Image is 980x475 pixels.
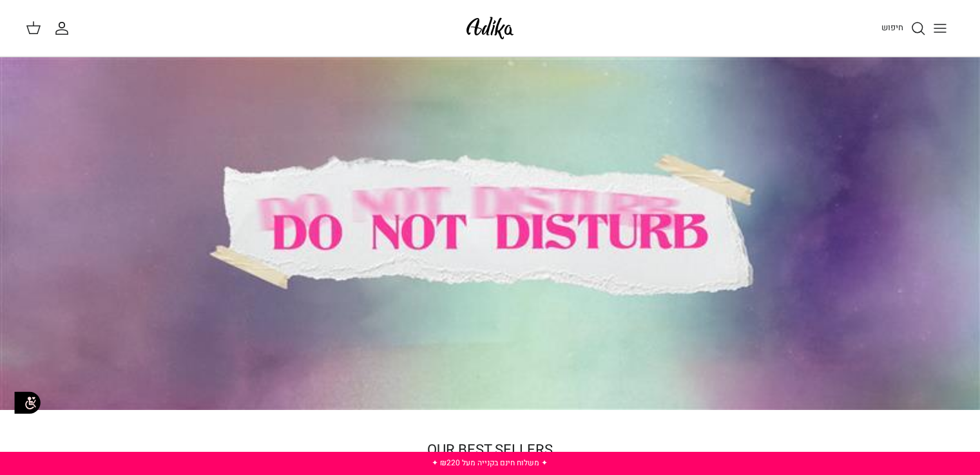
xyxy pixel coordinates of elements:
[54,21,75,36] a: החשבון שלי
[463,13,517,43] img: Adika IL
[427,440,553,460] a: OUR BEST SELLERS
[926,14,954,42] button: Toggle menu
[881,21,926,36] a: חיפוש
[881,21,903,33] span: חיפוש
[432,457,548,469] a: ✦ משלוח חינם בקנייה מעל ₪220 ✦
[10,386,45,421] img: accessibility_icon02.svg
